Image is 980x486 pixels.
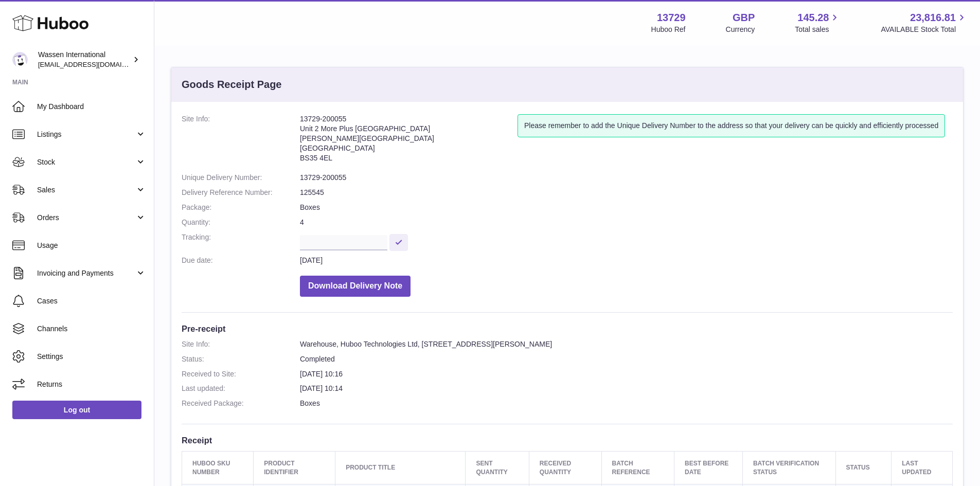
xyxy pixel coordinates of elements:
dt: Received Package: [182,399,300,408]
span: Cases [37,296,146,306]
dt: Site Info: [182,114,300,168]
dt: Package: [182,203,300,212]
th: Sent Quantity [466,452,529,484]
span: Usage [37,241,146,250]
span: Channels [37,324,146,334]
dd: 4 [300,218,953,227]
strong: GBP [733,11,755,25]
div: Currency [726,25,755,34]
dt: Unique Delivery Number: [182,173,300,183]
dt: Quantity: [182,218,300,227]
span: Invoicing and Payments [37,268,135,278]
span: AVAILABLE Stock Total [881,25,968,34]
h3: Receipt [182,435,953,446]
th: Last updated [892,452,953,484]
th: Batch Verification Status [742,452,835,484]
img: internationalsupplychain@wassen.com [12,52,28,67]
span: Returns [37,380,146,389]
span: Listings [37,130,135,139]
h3: Goods Receipt Page [182,78,282,92]
th: Received Quantity [529,452,601,484]
dd: Boxes [300,203,953,212]
a: 23,816.81 AVAILABLE Stock Total [881,11,968,34]
span: Sales [37,185,135,195]
address: 13729-200055 Unit 2 More Plus [GEOGRAPHIC_DATA] [PERSON_NAME][GEOGRAPHIC_DATA] [GEOGRAPHIC_DATA] ... [300,114,518,168]
dt: Received to Site: [182,369,300,379]
button: Download Delivery Note [300,276,411,297]
span: 23,816.81 [910,11,956,25]
dd: Warehouse, Huboo Technologies Ltd, [STREET_ADDRESS][PERSON_NAME] [300,339,953,349]
span: 145.28 [797,11,829,25]
th: Batch Reference [601,452,674,484]
th: Product title [335,452,466,484]
span: Settings [37,352,146,362]
dt: Due date: [182,256,300,265]
a: 145.28 Total sales [795,11,841,34]
dd: [DATE] 10:14 [300,384,953,393]
dd: [DATE] [300,256,953,265]
span: Orders [37,213,135,223]
dt: Tracking: [182,232,300,250]
dd: Completed [300,354,953,364]
th: Status [835,452,892,484]
dt: Status: [182,354,300,364]
dt: Last updated: [182,384,300,393]
strong: 13729 [657,11,686,25]
dt: Site Info: [182,339,300,349]
h3: Pre-receipt [182,323,953,334]
a: Log out [12,401,141,419]
div: Huboo Ref [651,25,686,34]
span: Total sales [795,25,841,34]
dd: 125545 [300,188,953,197]
th: Product Identifier [254,452,335,484]
dd: [DATE] 10:16 [300,369,953,379]
div: Wassen International [38,50,131,69]
span: My Dashboard [37,102,146,112]
dt: Delivery Reference Number: [182,188,300,197]
span: [EMAIL_ADDRESS][DOMAIN_NAME] [38,60,151,68]
dd: 13729-200055 [300,173,953,183]
span: Stock [37,157,135,167]
div: Please remember to add the Unique Delivery Number to the address so that your delivery can be qui... [518,114,945,137]
th: Best Before Date [674,452,743,484]
dd: Boxes [300,399,953,408]
th: Huboo SKU Number [182,452,254,484]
